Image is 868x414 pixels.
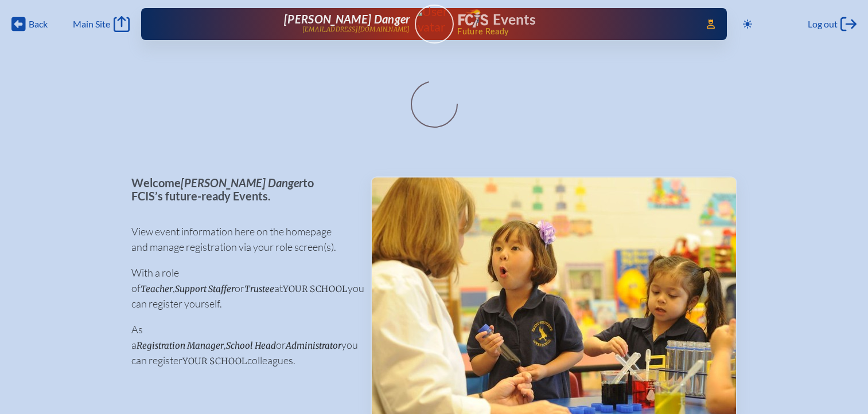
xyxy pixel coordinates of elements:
div: FCIS Events — Future ready [458,9,691,36]
span: School Head [226,340,276,351]
p: Welcome to FCIS’s future-ready Events. [131,176,352,202]
span: Registration Manager [137,340,224,351]
p: With a role of , or at you can register yourself. [131,265,352,312]
a: User Avatar [415,5,454,44]
span: Administrator [286,340,341,351]
a: [PERSON_NAME] Danger[EMAIL_ADDRESS][DOMAIN_NAME] [178,13,410,36]
span: your school [182,356,247,366]
span: Trustee [244,283,274,294]
span: Log out [808,18,838,30]
span: Future Ready [457,27,690,36]
p: As a , or you can register colleagues. [131,322,352,368]
a: Main Site [73,16,129,32]
span: Main Site [73,18,110,30]
p: View event information here on the homepage and manage registration via your role screen(s). [131,224,352,255]
span: Teacher [141,283,173,294]
span: Support Staffer [175,283,235,294]
img: User Avatar [410,4,458,34]
span: [PERSON_NAME] Danger [284,12,410,26]
span: your school [283,283,348,294]
span: Back [29,18,48,30]
span: [PERSON_NAME] Danger [181,176,303,190]
p: [EMAIL_ADDRESS][DOMAIN_NAME] [302,26,410,33]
